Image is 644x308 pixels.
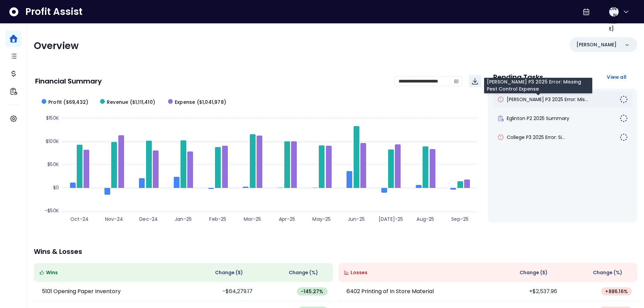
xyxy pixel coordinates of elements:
[348,216,365,222] text: Jun-25
[46,269,58,276] span: Wins
[507,134,565,141] span: College P3 2025 Error: Si...
[312,216,331,222] text: May-25
[289,269,318,276] span: Change (%)
[183,282,258,301] td: -$64,279.17
[301,288,324,295] span: -145.27 %
[46,138,59,145] text: $100K
[47,161,59,168] text: $50K
[215,269,243,276] span: Change ( $ )
[593,269,622,276] span: Change (%)
[379,216,403,222] text: [DATE]-25
[351,269,367,276] span: Losses
[416,216,434,222] text: Aug-25
[139,216,158,222] text: Dec-24
[45,207,59,214] text: -$50K
[244,216,261,222] text: Mar-25
[209,216,226,222] text: Feb-25
[53,184,59,191] text: $0
[507,115,569,122] span: Eglinton P2 2025 Summary
[520,269,548,276] span: Change ( $ )
[451,216,469,222] text: Sep-25
[279,216,295,222] text: Apr-25
[70,216,89,222] text: Oct-24
[620,133,628,141] img: Not yet Started
[35,78,102,85] p: Financial Summary
[507,96,588,103] span: [PERSON_NAME] P3 2025 Error: Mis...
[107,99,155,106] span: Revenue ($1,111,410)
[488,282,563,301] td: +$2,537.96
[469,75,481,87] button: Download
[46,115,59,121] text: $150K
[34,39,79,52] span: Overview
[601,71,632,83] button: View all
[175,216,192,222] text: Jan-25
[175,99,226,106] span: Expense ($1,041,978)
[34,248,637,255] p: Wins & Losses
[105,216,123,222] text: Nov-24
[48,99,88,106] span: Profit ($69,432)
[620,95,628,103] img: Not yet Started
[347,287,434,295] p: 6402 Printing of In Store Material
[25,6,82,18] span: Profit Assist
[576,41,617,48] p: [PERSON_NAME]
[493,74,543,80] p: Pending Tasks
[620,114,628,122] img: Not yet Started
[454,79,459,84] svg: calendar
[607,74,626,80] span: View all
[42,287,121,295] p: 5101 Opening Paper Inventory
[605,288,628,295] span: + 886.16 %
